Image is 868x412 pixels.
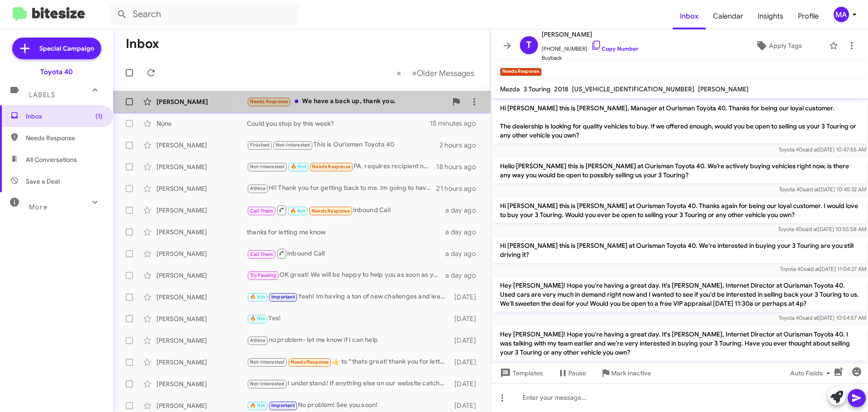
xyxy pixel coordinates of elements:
[790,365,834,381] span: Auto Fields
[450,379,483,388] div: [DATE]
[673,3,706,29] a: Inbox
[247,183,436,194] div: HI! Thank you for getting back to me. Im going to have sales manager help out with this
[156,336,247,345] div: [PERSON_NAME]
[26,155,77,164] span: All Conversations
[156,249,247,258] div: [PERSON_NAME]
[732,38,825,54] button: Apply Tags
[436,162,483,171] div: 18 hours ago
[250,164,285,170] span: Not-Interested
[445,206,483,215] div: a day ago
[445,271,483,280] div: a day ago
[591,45,638,52] a: Copy Number
[250,208,274,214] span: Call Them
[542,53,638,62] span: Buyback
[498,365,543,381] span: Templates
[500,85,520,93] span: Mazda
[271,403,295,408] span: Important
[250,294,265,300] span: 🔥 Hot
[156,358,247,367] div: [PERSON_NAME]
[290,208,306,214] span: 🔥 Hot
[791,3,826,29] a: Profile
[247,357,450,367] div: ​👍​ to “ thats great! thank you for letting me know-ill update this side of things! ”
[750,3,791,29] a: Insights
[250,99,288,104] span: Needs Response
[29,203,47,211] span: More
[593,365,658,381] button: Mark Inactive
[156,314,247,323] div: [PERSON_NAME]
[779,186,866,193] span: Toyota 40 [DATE] 10:45:32 AM
[156,293,247,302] div: [PERSON_NAME]
[698,85,749,93] span: [PERSON_NAME]
[156,141,247,150] div: [PERSON_NAME]
[156,206,247,215] div: [PERSON_NAME]
[311,208,350,214] span: Needs Response
[391,64,407,82] button: Previous
[247,119,430,128] div: Could you stop by this week?
[156,379,247,388] div: [PERSON_NAME]
[247,292,450,302] div: Yeah! Im having a ton of new challenges and learning new things. Yes we are both hustlers! Sales ...
[542,29,638,40] span: [PERSON_NAME]
[611,365,651,381] span: Mark Inactive
[247,400,450,411] div: No problem! See you soon!
[156,227,247,237] div: [PERSON_NAME]
[445,249,483,258] div: a day ago
[493,237,866,263] p: Hi [PERSON_NAME] this is [PERSON_NAME] at Ourisman Toyota 40. We're interested in buying your 3 T...
[778,146,866,153] span: Toyota 40 [DATE] 10:47:55 AM
[826,7,858,22] button: MA
[783,365,841,381] button: Auto Fields
[250,337,265,343] span: Athina
[276,142,311,148] span: Not-Interested
[247,335,450,346] div: no problem- let me know if I can help
[430,119,483,128] div: 15 minutes ago
[250,272,276,278] span: Try Pausing
[802,314,818,321] span: said at
[156,162,247,171] div: [PERSON_NAME]
[803,186,819,193] span: said at
[804,265,820,272] span: said at
[491,365,550,381] button: Templates
[450,358,483,367] div: [DATE]
[291,359,329,365] span: Needs Response
[250,251,274,257] span: Call Them
[40,67,73,76] div: Toyota 40
[550,365,593,381] button: Pause
[247,161,436,172] div: PA. requires recipient notarization
[247,204,445,216] div: Inbound Call
[156,119,247,128] div: None
[156,401,247,410] div: [PERSON_NAME]
[250,316,265,322] span: 🔥 Hot
[312,164,350,170] span: Needs Response
[780,265,866,272] span: Toyota 40 [DATE] 11:04:27 AM
[450,314,483,323] div: [DATE]
[524,85,551,93] span: 3 Touring
[250,142,270,148] span: Finished
[493,158,866,183] p: Hello [PERSON_NAME] this is [PERSON_NAME] at Ourisman Toyota 40. We’re actively buying vehicles r...
[834,7,849,22] div: MA
[247,227,445,237] div: thanks for letting me know
[109,4,299,25] input: Search
[417,68,474,78] span: Older Messages
[542,40,638,53] span: [PHONE_NUMBER]
[493,277,866,312] p: Hey [PERSON_NAME]! Hope you're having a great day. It's [PERSON_NAME], Internet Director at Ouris...
[156,97,247,106] div: [PERSON_NAME]
[706,3,750,29] a: Calendar
[247,313,450,324] div: Yes!
[802,226,818,232] span: said at
[271,294,295,300] span: Important
[445,227,483,237] div: a day ago
[250,403,265,408] span: 🔥 Hot
[29,91,55,99] span: Labels
[39,44,94,53] span: Special Campaign
[778,314,866,321] span: Toyota 40 [DATE] 10:54:57 AM
[436,184,483,193] div: 21 hours ago
[156,184,247,193] div: [PERSON_NAME]
[26,133,103,142] span: Needs Response
[12,38,101,59] a: Special Campaign
[396,67,401,79] span: «
[450,401,483,410] div: [DATE]
[126,37,159,51] h1: Inbox
[250,359,285,365] span: Not-Interested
